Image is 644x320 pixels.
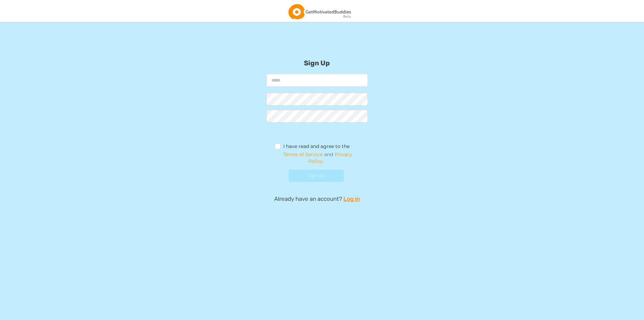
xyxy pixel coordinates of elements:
span: and [275,151,359,165]
p: Already have an account? [182,195,452,203]
label: I have read and agree to the [275,144,350,151]
a: Log in [343,195,360,203]
h2: Sign Up [182,42,452,67]
a: Terms of Service [283,151,323,157]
